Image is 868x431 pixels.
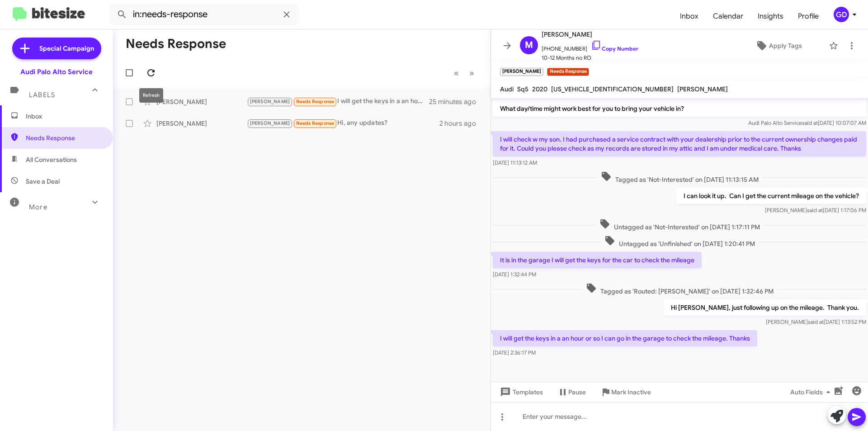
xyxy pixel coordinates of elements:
span: said at [807,207,823,213]
button: Templates [491,384,550,400]
p: I will check w my son. I had purchased a service contract with your dealership prior to the curre... [493,131,866,156]
div: 2 hours ago [439,119,483,128]
button: Pause [550,384,593,400]
div: 25 minutes ago [429,97,483,106]
span: said at [808,318,824,325]
p: It is in the garage I will get the keys for the car to check the mileage [493,252,702,268]
span: [PERSON_NAME] [250,120,290,126]
span: said at [802,119,818,126]
div: Refresh [139,88,163,103]
span: « [454,67,459,79]
small: [PERSON_NAME] [500,68,543,76]
small: Needs Response [547,68,589,76]
span: Pause [568,384,586,400]
div: [PERSON_NAME] [156,97,247,106]
a: Special Campaign [12,38,101,59]
span: Mark Inactive [611,384,651,400]
span: Needs Response [296,99,335,104]
a: Copy Number [591,45,638,52]
span: Audi Palo Alto Service [DATE] 10:07:07 AM [748,119,866,126]
span: Sq5 [517,85,528,93]
span: [DATE] 2:36:17 PM [493,349,536,356]
span: Special Campaign [39,44,94,53]
span: [PERSON_NAME] [DATE] 1:17:06 PM [765,207,866,213]
span: Untagged as 'Not-Interested' on [DATE] 1:17:11 PM [596,218,764,232]
span: Untagged as 'Unfinished' on [DATE] 1:20:41 PM [601,235,759,248]
span: [PERSON_NAME] [677,85,728,93]
span: [DATE] 11:13:12 AM [493,159,537,166]
p: Hi [PERSON_NAME], just following up on the mileage. Thank you. [664,299,866,316]
span: » [469,67,474,79]
div: I will get the keys in a an hour or so I can go in the garage to check the mileage. Thanks [247,96,429,107]
span: Needs Response [296,120,335,126]
div: [PERSON_NAME] [156,119,247,128]
span: Templates [498,384,543,400]
span: 10-12 Months no RO [542,53,638,62]
div: Audi Palo Alto Service [20,67,93,76]
span: [PHONE_NUMBER] [542,40,638,53]
nav: Page navigation example [449,64,480,82]
div: Hi, any updates? [247,118,439,128]
span: [PERSON_NAME] [DATE] 1:13:52 PM [766,318,866,325]
span: Inbox [26,112,103,121]
span: Needs Response [26,133,103,142]
span: [DATE] 1:32:44 PM [493,271,536,278]
button: Auto Fields [783,384,841,400]
span: Tagged as 'Not-Interested' on [DATE] 11:13:15 AM [597,171,762,184]
input: Search [109,4,299,25]
span: Auto Fields [790,384,834,400]
button: Apply Tags [732,38,825,54]
span: All Conversations [26,155,77,164]
span: [US_VEHICLE_IDENTIFICATION_NUMBER] [551,85,674,93]
h1: Needs Response [126,37,226,51]
button: Mark Inactive [593,384,658,400]
span: M [525,38,533,52]
a: Profile [791,3,826,29]
span: Audi [500,85,514,93]
span: Labels [29,91,55,99]
p: I will get the keys in a an hour or so I can go in the garage to check the mileage. Thanks [493,330,757,346]
span: 2020 [532,85,547,93]
span: More [29,203,47,211]
a: Inbox [673,3,706,29]
span: Tagged as 'Routed: [PERSON_NAME]' on [DATE] 1:32:46 PM [582,283,777,296]
div: GD [834,7,849,22]
button: Previous [448,64,464,82]
span: Save a Deal [26,177,60,186]
a: Calendar [706,3,750,29]
span: [PERSON_NAME] [542,29,638,40]
button: GD [826,7,858,22]
p: I can look it up. Can I get the current mileage on the vehicle? [676,188,866,204]
a: Insights [750,3,791,29]
button: Next [464,64,480,82]
span: [PERSON_NAME] [250,99,290,104]
span: Apply Tags [769,38,802,54]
